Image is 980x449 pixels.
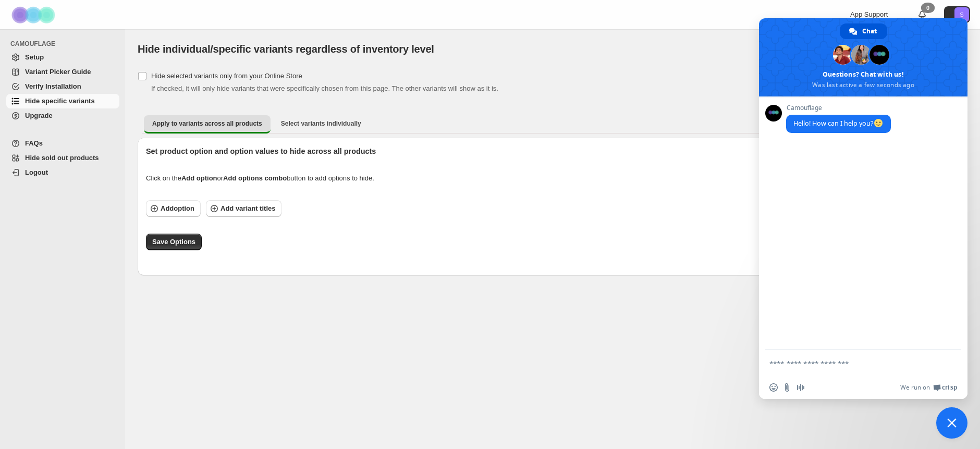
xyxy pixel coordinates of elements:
div: 0 [921,3,935,13]
span: Audio message [797,383,805,392]
span: Chat [862,23,877,39]
button: Save Options [146,234,202,250]
span: Select variants individually [281,119,361,128]
span: Hide specific variants [25,97,95,105]
span: Add option [161,203,194,214]
a: Chat [840,23,887,39]
span: Apply to variants across all products [152,119,262,128]
span: Add variant titles [220,203,275,214]
text: S [960,11,963,18]
span: Hide sold out products [25,154,99,162]
span: Avatar with initials S [954,7,969,22]
a: Logout [6,165,119,180]
span: Logout [25,168,48,176]
span: Variant Picker Guide [25,68,91,76]
button: Select variants individually [273,115,370,132]
span: Send a file [783,383,791,392]
span: Crisp [942,383,957,392]
p: Set product option and option values to hide across all products [146,146,953,156]
span: Insert an emoji [769,383,778,392]
a: Variant Picker Guide [6,65,119,79]
a: We run onCrisp [900,383,957,392]
button: Add variant titles [206,200,281,217]
span: Upgrade [25,112,53,119]
a: Hide specific variants [6,94,119,108]
a: Verify Installation [6,79,119,94]
div: Click on the or button to add options to hide. [146,173,953,184]
a: 0 [917,9,927,20]
span: Hello! How can I help you? [793,119,884,128]
span: Camouflage [786,104,891,112]
button: Apply to variants across all products [144,115,271,134]
span: Setup [25,53,44,61]
span: CAMOUFLAGE [10,40,120,48]
span: App Support [850,10,888,18]
a: Hide sold out products [6,151,119,165]
span: Verify Installation [25,82,81,90]
span: FAQs [25,139,43,147]
span: Save Options [152,237,195,247]
strong: Add option [181,174,217,182]
a: Setup [6,50,119,65]
img: Camouflage [8,1,60,29]
strong: Add options combo [223,174,287,182]
a: FAQs [6,136,119,151]
span: If checked, it will only hide variants that were specifically chosen from this page. The other va... [151,84,498,92]
span: We run on [900,383,930,392]
div: Apply to variants across all products [138,138,961,275]
span: Hide selected variants only from your Online Store [151,72,302,80]
button: Addoption [146,200,201,217]
a: Upgrade [6,108,119,123]
a: Close chat [936,407,967,439]
span: Hide individual/specific variants regardless of inventory level [138,43,434,55]
button: Avatar with initials S [944,6,970,23]
textarea: Compose your message... [769,350,936,376]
